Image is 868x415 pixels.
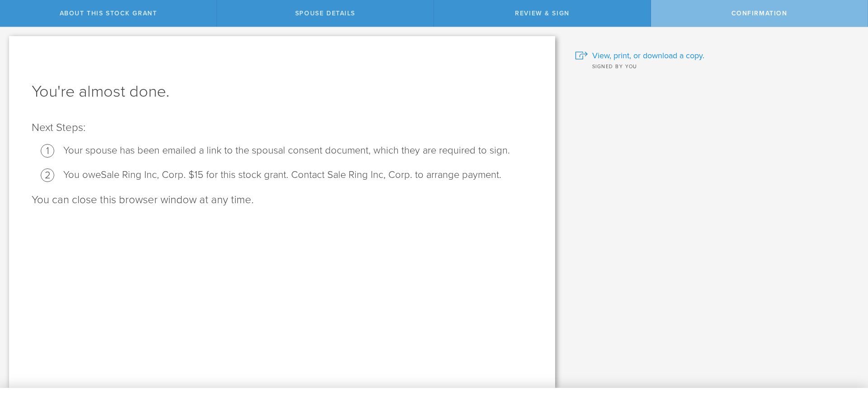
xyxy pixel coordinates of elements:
[295,9,355,17] span: Spouse Details
[32,193,533,207] p: You can close this browser window at any time.
[63,168,533,182] li: Sale Ring Inc, Corp. $15 for this stock grant. Contact Sale Ring Inc, Corp. to arrange payment.
[592,50,704,61] span: View, print, or download a copy.
[32,121,533,135] p: Next Steps:
[731,9,788,17] span: Confirmation
[32,81,533,103] h1: You're almost done.
[515,9,570,17] span: Review & Sign
[575,61,854,70] div: Signed by you
[63,144,533,157] li: Your spouse has been emailed a link to the spousal consent document, which they are required to s...
[60,9,157,17] span: About this stock grant
[63,169,101,181] span: You owe
[823,345,868,388] iframe: Chat Widget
